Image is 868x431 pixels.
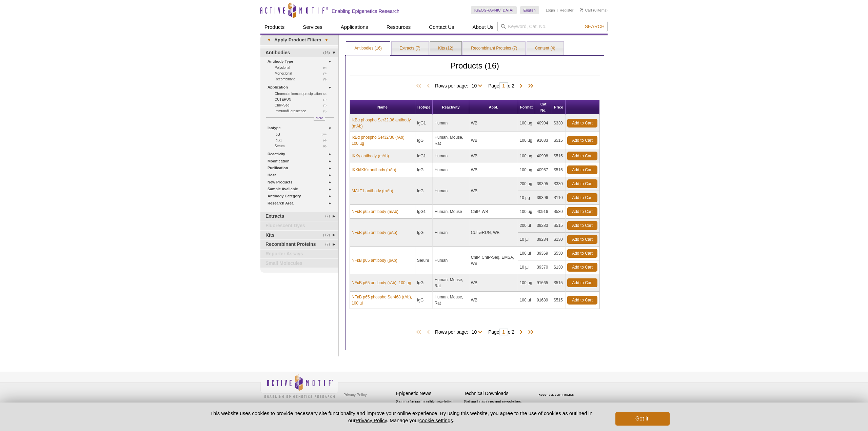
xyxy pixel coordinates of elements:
[325,240,334,249] span: (7)
[535,132,552,149] td: 91683
[396,391,460,396] h4: Epigenetic News
[433,177,469,205] td: Human
[342,390,368,400] a: Privacy Policy
[352,230,397,236] a: NFκB p65 antibody (pAb)
[567,221,597,230] a: Add to Cart
[567,278,597,287] a: Add to Cart
[275,102,330,108] a: (1)ChIP-Seq
[535,247,552,260] td: 39369
[268,200,334,207] a: Research Area
[518,274,535,292] td: 100 µg
[415,115,433,132] td: IgG1
[433,149,469,163] td: Human
[469,21,498,34] a: About Us
[275,65,330,71] a: (6)Polyclonal
[518,83,525,90] span: Next Page
[352,134,413,146] a: IκBα phospho Ser32/36 (rAb), 100 µg
[268,193,334,200] a: Antibody Category
[275,71,330,76] a: (5)Monoclonal
[323,143,330,149] span: (2)
[268,185,334,193] a: Sample Available
[425,83,432,90] span: Previous Page
[415,132,433,149] td: IgG
[518,191,535,205] td: 10 µg
[471,6,517,14] a: [GEOGRAPHIC_DATA]
[485,329,518,335] span: Page of
[527,42,564,55] a: Content (4)
[497,21,608,32] input: Keyword, Cat. No.
[260,21,289,34] a: Products
[260,35,338,45] a: ▾Apply Product Filters▾
[567,207,597,216] a: Add to Cart
[198,410,604,424] p: This website uses cookies to provide necessary site functionality and improve your online experie...
[415,292,433,309] td: IgG
[415,329,425,336] span: First Page
[512,83,514,89] span: 2
[535,274,552,292] td: 91665
[323,97,330,102] span: (1)
[268,124,334,132] a: Isotype
[415,219,433,247] td: IgG
[552,115,566,132] td: $330
[260,240,338,249] a: (7)Recombinant Proteins
[567,249,597,258] a: Add to Cart
[352,209,398,215] a: NFκB p65 antibody (mAb)
[552,292,566,309] td: $515
[469,205,518,219] td: ChIP, WB
[535,260,552,274] td: 39370
[535,149,552,163] td: 40908
[316,115,323,121] span: More
[552,205,566,219] td: $530
[518,100,535,115] th: Format
[433,292,469,309] td: Human, Mouse, Rat
[535,115,552,132] td: 40904
[518,233,535,247] td: 10 µl
[268,179,334,186] a: New Products
[552,149,566,163] td: $515
[321,37,332,43] span: ▾
[415,177,433,205] td: IgG
[485,82,518,89] span: Page of
[535,100,552,115] th: Cat No.
[419,417,453,423] button: cookie settings
[518,329,525,336] span: Next Page
[264,37,274,43] span: ▾
[323,108,330,114] span: (1)
[464,391,528,396] h4: Technical Downloads
[325,212,334,221] span: (7)
[323,91,330,97] span: (3)
[433,115,469,132] td: Human
[532,384,583,399] table: Click to Verify - This site chose Symantec SSL for secure e-commerce and confidential communicati...
[268,58,334,65] a: Antibody Type
[415,149,433,163] td: IgG1
[464,399,528,416] p: Get our brochures and newsletters, or request them by mail.
[346,42,390,55] a: Antibodies (16)
[583,23,607,30] button: Search
[518,219,535,233] td: 200 µl
[268,164,334,172] a: Purification
[415,83,425,90] span: First Page
[352,167,396,173] a: IKKi/IKKε antibody (pAb)
[268,84,334,91] a: Application
[567,136,597,145] a: Add to Cart
[415,100,433,115] th: Isotype
[260,221,338,230] a: Fluorescent Dyes
[415,163,433,177] td: IgG
[433,219,469,247] td: Human
[469,247,518,274] td: ChIP, ChIP-Seq, EMSA, WB
[552,233,566,247] td: $130
[525,83,535,90] span: Last Page
[433,132,469,149] td: Human, Mouse, Rat
[469,100,518,115] th: Appl.
[469,177,518,205] td: WB
[552,219,566,233] td: $515
[268,172,334,179] a: Host
[260,372,338,399] img: Active Motif,
[332,8,399,14] h2: Enabling Epigenetics Research
[580,8,592,13] a: Cart
[352,117,413,129] a: IκBα phospho Ser32,36 antibody (mAb)
[352,188,393,194] a: MALT1 antibody (mAb)
[615,412,670,426] button: Got it!
[539,394,574,396] a: ABOUT SSL CERTIFICATES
